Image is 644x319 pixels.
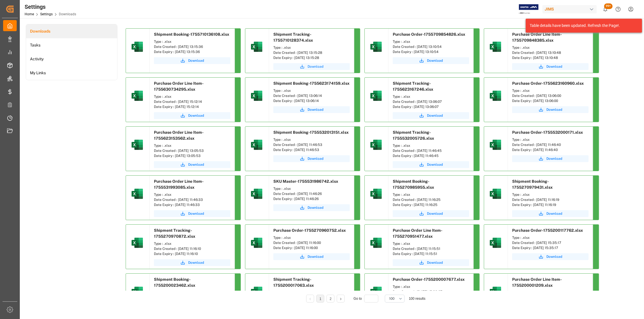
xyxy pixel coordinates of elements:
span: Purchase Order Line Item-1755270951477.xlsx [393,228,443,239]
img: microsoft-excel-2019--v1.png [489,236,502,250]
div: Type : .xlsx [393,192,469,197]
div: Date Created : [DATE] 15:33:27 [393,289,469,294]
div: Date Expiry : [DATE] 11:15:51 [393,251,469,256]
span: Shipment Booking-1755623174159.xlsx [273,81,349,86]
li: Previous Page [306,295,314,303]
span: Download [308,156,323,161]
span: Download [308,254,323,259]
button: Download [512,106,589,113]
button: Download [393,259,469,266]
div: Date Created : [DATE] 13:15:28 [273,50,350,55]
a: Activity [26,52,117,66]
img: microsoft-excel-2019--v1.png [250,89,263,103]
span: Download [427,162,443,167]
div: Date Expiry : [DATE] 11:46:40 [512,147,589,152]
div: Type : .xlsx [273,235,350,240]
div: Date Created : [DATE] 13:06:07 [393,99,469,104]
div: Date Expiry : [DATE] 11:46:45 [393,153,469,158]
button: Download [273,63,350,70]
div: Date Expiry : [DATE] 13:10:48 [512,55,589,60]
div: Date Expiry : [DATE] 11:16:19 [512,202,589,207]
div: Type : .xlsx [154,192,230,197]
img: microsoft-excel-2019--v1.png [250,285,263,299]
li: My Links [26,66,117,80]
a: Downloads [26,24,117,38]
div: Date Expiry : [DATE] 13:15:36 [154,49,230,54]
div: Date Created : [DATE] 15:12:14 [154,99,230,104]
div: Date Expiry : [DATE] 11:46:53 [273,147,350,152]
img: microsoft-excel-2019--v1.png [250,236,263,250]
a: Download [154,161,230,168]
div: Date Created : [DATE] 15:35:17 [512,240,589,245]
button: open menu [385,295,405,303]
div: Date Expiry : [DATE] 11:16:25 [393,202,469,207]
div: Type : .xlsx [273,88,350,93]
button: Download [154,57,230,64]
div: Type : .xlsx [154,290,230,295]
div: Date Created : [DATE] 11:46:53 [273,142,350,147]
div: Date Expiry : [DATE] 13:05:53 [154,153,230,158]
span: Shipment Booking-1755710136108.xlsx [154,32,229,37]
a: Tasks [26,38,117,52]
div: Type : .xlsx [393,39,469,44]
button: Download [393,112,469,119]
span: Download [188,162,204,167]
span: Download [427,113,443,118]
span: Purchase Order Line Item-1755709848385.xlsx [512,32,562,42]
button: Download [273,106,350,113]
div: Type : .xlsx [393,143,469,148]
button: Download [273,204,350,211]
span: Purchase Order-1755270960752.xlsx [273,228,346,233]
img: microsoft-excel-2019--v1.png [489,285,502,299]
span: Shipment Tracking-1755200017063.xlsx [273,277,314,288]
span: Purchase Order Line Item-1755531993085.xlsx [154,179,204,190]
button: Download [154,210,230,217]
div: Date Created : [DATE] 11:16:00 [273,240,350,245]
div: Date Expiry : [DATE] 11:46:33 [154,202,230,207]
div: Type : .xlsx [393,284,469,289]
img: microsoft-excel-2019--v1.png [369,40,383,54]
span: Shipment Booking-1755270979431.xlsx [512,179,553,190]
span: Download [188,211,204,216]
img: microsoft-excel-2019--v1.png [130,138,144,152]
span: Download [308,64,323,69]
img: microsoft-excel-2019--v1.png [369,285,383,299]
span: Shipment Tracking-1755623167246.xlsx [393,81,433,92]
span: Purchase Order Line Item-1755630734295.xlsx [154,81,204,92]
span: Download [427,260,443,265]
button: Download [273,155,350,162]
button: Download [393,210,469,217]
span: Download [427,211,443,216]
span: Purchase Order-1755200007677.xlsx [393,277,465,282]
button: Download [512,155,589,162]
button: Download [393,57,469,64]
a: Home [25,12,34,16]
span: Download [546,254,562,259]
a: Download [512,210,589,217]
img: microsoft-excel-2019--v1.png [369,138,383,152]
div: Date Created : [DATE] 13:06:00 [512,93,589,98]
div: Date Created : [DATE] 11:46:26 [273,191,350,196]
button: Download [393,161,469,168]
button: Download [154,112,230,119]
div: Date Expiry : [DATE] 11:16:10 [154,251,230,256]
div: Date Created : [DATE] 11:46:40 [512,142,589,147]
div: Type : .xlsx [393,241,469,246]
div: Type : .xlsx [273,290,350,295]
div: Date Expiry : [DATE] 13:06:00 [512,98,589,103]
div: Type : .xlsx [154,39,230,44]
div: Date Expiry : [DATE] 15:12:14 [154,104,230,109]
